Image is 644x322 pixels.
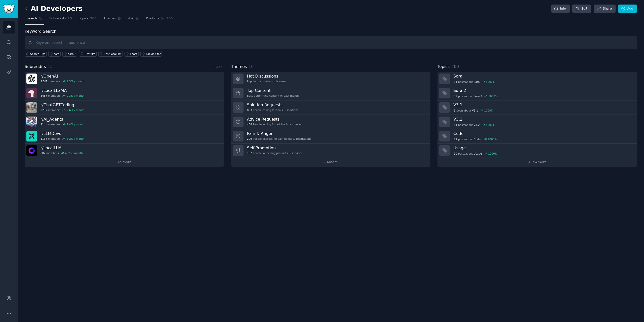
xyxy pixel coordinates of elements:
h3: V3.2 [453,117,633,122]
div: Popular discussions this week [247,80,286,83]
span: 893 [247,108,252,112]
span: Subreddits [49,16,66,21]
span: 209 [247,137,252,140]
h3: r/ LocalLLaMA [41,88,85,93]
div: post s about [453,80,495,84]
span: V3.1 [472,109,478,112]
a: r/ChatGPTCoding323kmembers2.6% / month [25,100,224,115]
h3: Sora 2 [453,88,633,93]
h3: Usage [453,145,633,151]
a: +194more [437,158,637,167]
a: sora [48,51,61,57]
span: V3.2 [474,123,480,127]
a: r/LocalLLM88kmembers4.3% / month [25,144,224,158]
h2: AI Developers [25,5,83,13]
div: members [41,108,85,112]
label: Keyword Search [25,29,56,34]
span: 61 [454,80,457,84]
a: Usage10postsaboutUsage1000% [437,144,637,158]
img: LocalLLaMA [26,88,37,98]
div: 1000 % [486,80,495,84]
div: Best llm [85,52,95,56]
div: members [41,123,85,126]
div: People expressing pain points & frustrations [247,137,311,140]
span: 11 [454,123,457,127]
span: 200 [451,64,459,69]
div: Best-performing content of past month [247,94,299,97]
a: Share [594,5,615,13]
div: 1000 % [488,94,498,98]
a: Best llm [79,51,96,57]
a: r/OpenAI2.5Mmembers1.3% / month [25,72,224,86]
span: 15 [68,16,72,21]
h3: r/ OpenAI [41,74,85,79]
a: Sora 252postsaboutSora 21000% [437,86,637,100]
div: members [41,80,85,83]
div: People asking for advice & resources [247,123,302,126]
h3: Solution Requests [247,102,298,108]
a: Advice Requests468People asking for advice & resources [231,115,431,129]
div: post s about [453,108,494,113]
span: Themes [104,16,116,21]
div: Looking for [146,52,161,56]
div: members [41,151,83,155]
div: members [41,94,85,97]
a: +4more [231,158,431,167]
a: Self-Promotion167People launching products & services [231,144,431,158]
span: 9 [454,109,456,112]
div: members [41,137,85,140]
img: LLMDevs [26,131,37,141]
span: 323k [41,108,47,112]
div: People asking for tools & solutions [247,108,298,112]
h3: Pain & Anger [247,131,311,136]
div: 1000 % [488,137,497,141]
div: 1000 % [486,123,495,127]
div: 4.3 % / month [65,151,83,155]
span: Sora [474,80,480,84]
div: 1000 % [484,109,494,112]
div: sora 2 [68,52,76,56]
span: 10 [454,152,457,155]
div: 1000 % [488,152,497,155]
h3: r/ ChatGPTCoding [41,102,85,108]
a: Pain & Anger209People expressing pain points & frustrations [231,129,431,144]
a: Top ContentBest-performing content of past month [231,86,431,100]
span: 468 [247,123,252,126]
input: Keyword search in audience [25,36,637,49]
span: 113k [41,137,47,140]
span: 200 [90,16,97,21]
a: Ask [126,15,141,25]
h3: Self-Promotion [247,145,302,151]
a: Add [618,5,637,13]
img: GummySearch logo [3,5,15,13]
a: Subreddits15 [48,15,74,25]
a: Sora61postsaboutSora1000% [437,72,637,86]
span: 2.5M [41,80,47,83]
div: People launching products & services [247,151,302,155]
div: post s about [453,137,497,141]
a: I hate [125,51,139,57]
div: 2.6 % / month [67,108,85,112]
span: 52 [454,94,457,98]
a: Search [25,15,44,25]
span: Topics [437,64,450,70]
span: 543k [41,94,47,97]
button: Search Tips [25,51,47,57]
a: V3.19postsaboutV3.11000% [437,100,637,115]
a: Solution Requests893People asking for tools & solutions [231,100,431,115]
h3: Sora [453,74,633,79]
a: Best local llm [98,51,123,57]
span: Usage [474,152,482,155]
div: 2.3 % / month [67,94,85,97]
span: 167 [247,151,252,155]
div: Best local llm [104,52,122,56]
div: 6.2 % / month [67,137,85,140]
a: r/LocalLLaMA543kmembers2.3% / month [25,86,224,100]
div: post s about [453,123,495,127]
span: Search [26,16,37,21]
h3: r/ LocalLLM [41,145,83,151]
a: r/LLMDevs113kmembers6.2% / month [25,129,224,144]
img: OpenAI [26,74,37,84]
a: Info [551,5,570,13]
a: V3.211postsaboutV3.21000% [437,115,637,129]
